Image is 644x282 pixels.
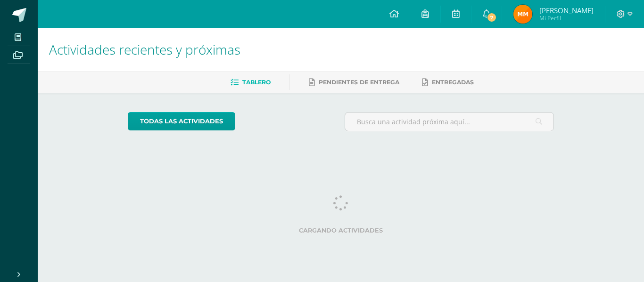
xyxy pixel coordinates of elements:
[432,79,474,86] span: Entregadas
[128,112,235,130] a: todas las Actividades
[539,6,594,15] span: [PERSON_NAME]
[49,40,240,58] span: Actividades recientes y próximas
[539,14,594,22] span: Mi Perfil
[319,79,399,86] span: Pendientes de entrega
[513,5,532,24] img: 11595fedd6253f975680cff9681c646a.png
[242,79,271,86] span: Tablero
[345,113,554,131] input: Busca una actividad próxima aquí...
[422,75,474,90] a: Entregadas
[487,12,497,23] span: 7
[231,75,271,90] a: Tablero
[309,75,399,90] a: Pendientes de entrega
[128,227,554,234] label: Cargando actividades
